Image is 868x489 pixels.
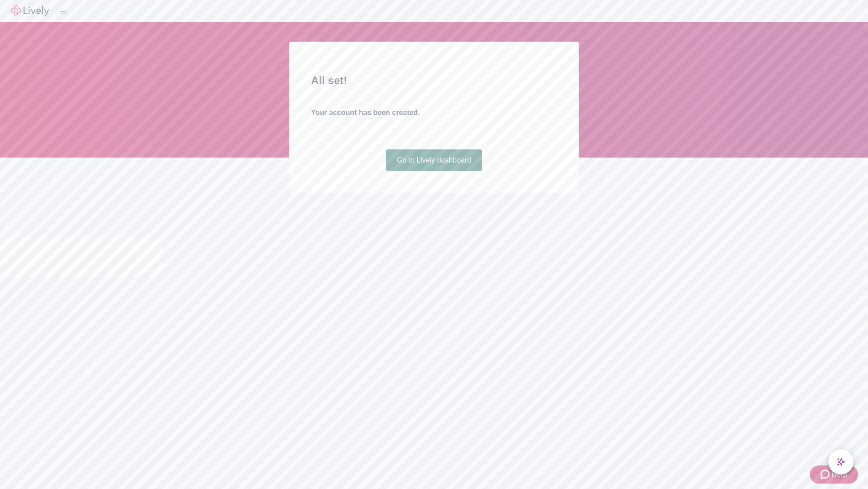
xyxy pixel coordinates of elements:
[311,72,557,89] h2: All set!
[836,457,845,466] svg: Lively AI Assistant
[311,107,557,118] h4: Your account has been created.
[810,465,858,484] button: Zendesk support iconHelp
[60,11,67,14] button: Log out
[828,449,854,475] button: chat
[821,469,831,480] svg: Zendesk support icon
[386,149,482,171] a: Go to Lively dashboard
[11,5,49,16] img: Lively
[831,469,847,480] span: Help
